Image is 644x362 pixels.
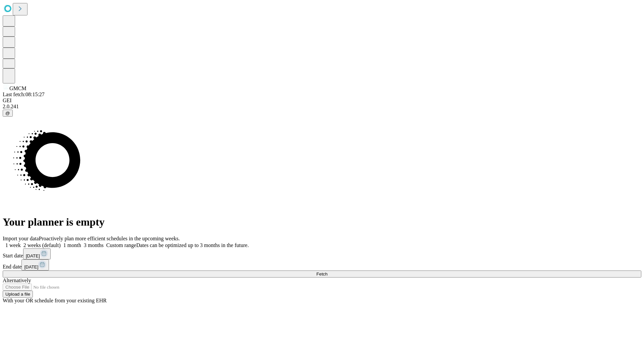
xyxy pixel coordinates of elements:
[106,242,136,248] span: Custom range
[3,291,33,298] button: Upload a file
[3,270,641,278] button: Fetch
[3,104,641,110] div: 2.0.241
[5,242,21,248] span: 1 week
[3,236,39,241] span: Import your data
[9,85,26,91] span: GMCM
[3,278,31,283] span: Alternatively
[316,271,327,277] span: Fetch
[3,248,641,259] div: Start date
[63,242,81,248] span: 1 month
[3,110,13,117] button: @
[136,242,249,248] span: Dates can be optimized up to 3 months in the future.
[3,298,107,303] span: With your OR schedule from your existing EHR
[21,259,49,270] button: [DATE]
[3,259,641,270] div: End date
[3,98,641,104] div: GEI
[23,248,51,259] button: [DATE]
[3,92,45,97] span: Last fetch: 08:15:27
[23,242,61,248] span: 2 weeks (default)
[84,242,104,248] span: 3 months
[5,111,10,116] span: @
[26,253,40,258] span: [DATE]
[3,216,641,228] h1: Your planner is empty
[24,264,38,269] span: [DATE]
[39,236,180,241] span: Proactively plan more efficient schedules in the upcoming weeks.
